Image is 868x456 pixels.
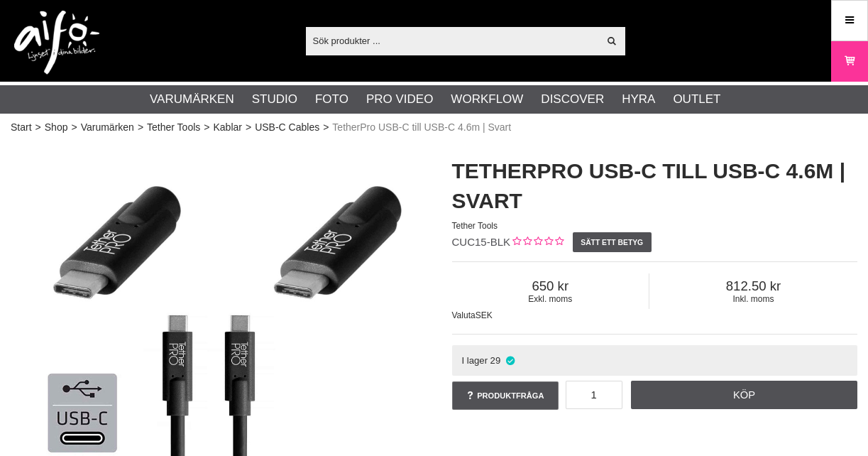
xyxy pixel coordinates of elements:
span: Valuta [452,310,476,320]
h1: TetherPro USB-C till USB-C 4.6m | Svart [452,156,858,216]
span: > [138,120,143,135]
span: > [323,120,329,135]
span: CUC15-BLK [452,236,511,248]
span: 650 [452,278,649,294]
a: Köp [631,381,857,409]
i: I lager [504,355,516,366]
span: Tether Tools [452,221,498,231]
span: I lager [461,355,488,366]
a: Start [11,120,32,135]
input: Sök produkter ... [306,30,599,51]
a: Workflow [451,90,523,109]
div: Kundbetyg: 0 [510,235,564,250]
span: 29 [490,355,501,366]
a: Pro Video [366,90,433,109]
a: Tether Tools [147,120,200,135]
a: USB-C Cables [255,120,319,135]
span: Inkl. moms [649,294,857,304]
span: > [35,120,41,135]
a: Outlet [673,90,720,109]
span: Exkl. moms [452,294,649,304]
a: Foto [315,90,348,109]
a: Kablar [213,120,241,135]
span: > [246,120,251,135]
a: Varumärken [81,120,134,135]
a: Studio [252,90,297,109]
span: SEK [476,310,493,320]
a: Hyra [622,90,655,109]
span: TetherPro USB-C till USB-C 4.6m | Svart [332,120,511,135]
span: > [71,120,77,135]
a: Varumärken [150,90,234,109]
img: logo.png [14,11,99,75]
a: Shop [45,120,68,135]
span: 812.50 [649,278,857,294]
a: Discover [541,90,604,109]
a: Sätt ett betyg [573,232,652,252]
span: > [204,120,209,135]
a: Produktfråga [452,381,559,410]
